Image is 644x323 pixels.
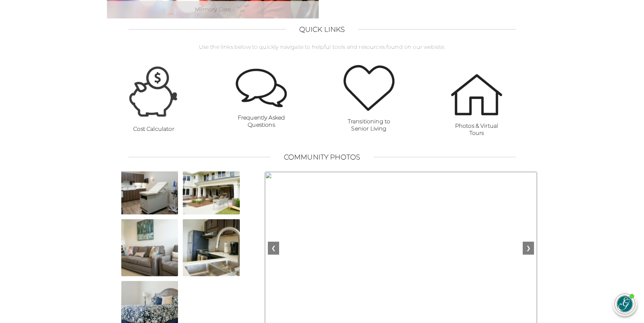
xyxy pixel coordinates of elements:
button: Previous Image [268,242,279,255]
h2: Community Photos [284,153,360,161]
img: Photos & Virtual Tours [451,74,502,115]
h2: Quick Links [299,25,345,33]
strong: Photos & Virtual Tours [455,123,498,136]
img: Cost Calculator [128,65,179,118]
a: Frequently Asked Questions Frequently Asked Questions [215,69,309,129]
strong: Frequently Asked Questions [238,114,285,128]
img: Transitioning to Senior Living [343,65,395,111]
a: Transitioning to Senior Living Transitioning to Senior Living [322,65,416,132]
a: Cost Calculator Cost Calculator [107,65,201,132]
a: Photos & Virtual Tours Photos & Virtual Tours [430,74,524,137]
iframe: iframe [509,139,637,285]
div: Memory Care [107,1,319,18]
img: Frequently Asked Questions [236,69,287,108]
p: Use the links below to quickly navigate to helpful tools and resources found on our website. [107,44,537,51]
img: avatar [615,294,635,314]
strong: Transitioning to Senior Living [348,118,390,132]
strong: Cost Calculator [133,126,174,132]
